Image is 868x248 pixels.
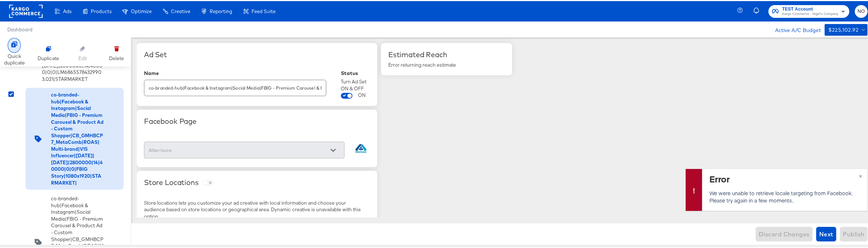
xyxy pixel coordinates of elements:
div: Quick duplicate [4,52,25,65]
span: Creative [171,7,190,13]
span: Optimize [131,7,152,13]
input: Select a Fanpage [147,145,330,153]
span: Next [819,228,833,238]
div: Duplicate [38,42,59,61]
span: TEST Account [782,4,838,12]
div: co-branded-hub|Facebook & Instagram|Social Media|FBIG - Premium Carousel & Product Ad - Custom Sh... [51,90,104,185]
span: Feed Suite [252,7,276,13]
span: × [859,170,862,178]
div: Quick duplicate [4,37,25,65]
div: Error returning reach estimate [388,60,505,67]
div: Error [709,172,858,184]
div: Active A/C Budget [767,23,821,34]
div: Turn Ad Set ON & OFF [341,77,370,91]
a: Dashboard [7,25,32,31]
button: Next [816,226,836,240]
span: Kargo Commerce - Nigel's Company [782,10,838,16]
div: Ad Set [144,49,370,58]
button: × [854,168,867,181]
div: Store locations lets you customize your ad creative with local information and choose your audien... [144,198,363,219]
div: Estimated Reach [388,49,505,58]
span: Reporting [210,7,232,13]
div: Delete [109,54,124,61]
button: NO [855,4,868,17]
p: We were unable to retrieve locale targeting from Facebook. Please try again in a few moments.. [709,188,858,203]
img: Albertsons [352,139,370,157]
button: TEST AccountKargo Commerce - Nigel's Company [768,4,849,17]
div: Facebook Page [144,116,370,125]
div: Status [341,69,370,75]
div: Name [144,69,326,75]
div: $225,102.92 [828,24,859,34]
span: Ads [63,7,71,13]
span: NO [858,6,865,15]
span: Products [91,7,112,13]
div: ON [358,91,366,98]
div: Duplicate [38,54,59,61]
button: $225,102.92 [825,23,868,35]
div: Store Locations [144,177,199,186]
div: Delete [109,42,124,61]
div: co-branded-hub|Facebook & Instagram|Social Media|FBIG - Premium Carousel & Product Ad - Custom Sh... [7,87,124,189]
